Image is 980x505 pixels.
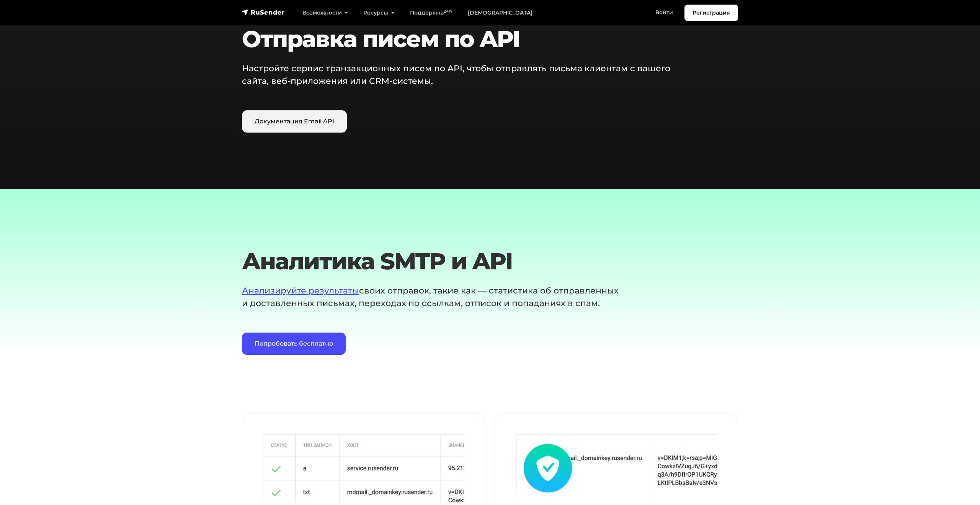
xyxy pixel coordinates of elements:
a: Поддержка24/7 [402,5,460,21]
img: RuSender [242,8,285,16]
a: Документация Email API [242,110,347,133]
a: [DEMOGRAPHIC_DATA] [460,5,540,21]
a: Войти [648,5,681,20]
a: Регистрация [684,5,738,21]
a: Ресурсы [356,5,402,21]
p: Настройте сервис транзакционных писем по API, чтобы отправлять письма клиентам с вашего сайта, ве... [242,62,676,87]
a: Возможности [295,5,356,21]
img: card-transactional-ip.jpg [263,434,464,502]
h1: Аналитика SMTP и API [242,248,696,275]
a: Анализируйте результаты [242,285,359,296]
a: Попробовать бесплатно [242,333,346,355]
p: своих отправок, такие как — статистика об отправленных и доставленных письмах, переходах по ссылк... [242,284,676,310]
img: card-transactional-spf-and-dkim.jpg [516,434,717,502]
sup: 24/7 [444,9,452,14]
h2: Отправка писем по API [242,25,696,53]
